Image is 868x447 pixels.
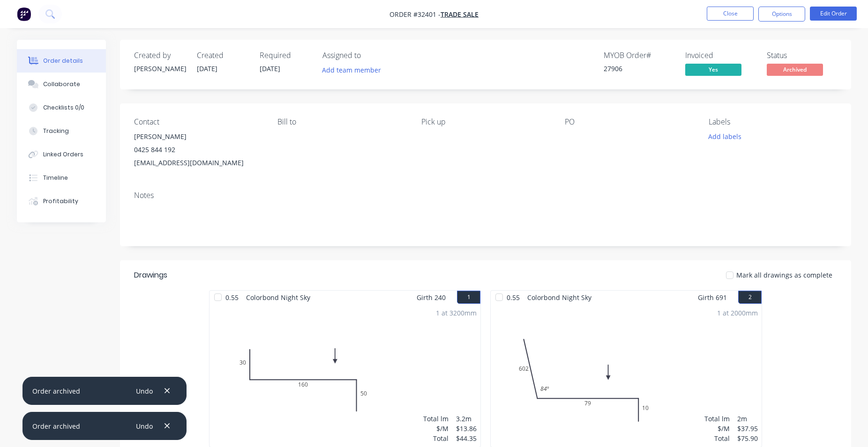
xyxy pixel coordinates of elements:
div: Total [423,433,449,443]
button: 2 [738,291,762,304]
div: Timeline [43,174,68,182]
div: Status [767,51,837,60]
div: Profitability [43,197,78,205]
div: 0602791084º1 at 2000mmTotal lm$/MTotal2m$37.95$75.90 [491,304,762,447]
img: Factory [17,7,31,21]
div: [PERSON_NAME]0425 844 192[EMAIL_ADDRESS][DOMAIN_NAME] [134,130,262,169]
button: Collaborate [17,73,106,96]
button: Edit Order [810,7,857,21]
span: 0.55 [222,291,242,304]
span: Colorbond Night Sky [242,291,314,304]
div: PO [565,117,693,126]
span: Order #32401 - [389,10,441,19]
button: Close [707,7,754,21]
div: Contact [134,117,262,126]
div: Pick up [421,117,550,126]
div: Bill to [277,117,406,126]
div: $37.95 [737,424,758,433]
button: Tracking [17,119,106,143]
div: $44.35 [456,433,477,443]
div: $/M [423,424,449,433]
div: Drawings [134,270,167,281]
div: Linked Orders [43,150,83,159]
button: Profitability [17,190,106,213]
button: Options [758,7,805,22]
button: Add team member [317,64,386,76]
div: Assigned to [322,51,416,60]
button: Add labels [703,130,746,143]
div: 030160501 at 3200mmTotal lm$/MTotal3.2m$13.86$44.35 [210,304,480,447]
div: $/M [704,424,730,433]
span: Colorbond Night Sky [524,291,595,304]
div: Created [197,51,248,60]
button: 1 [457,291,480,304]
div: Total [704,433,730,443]
div: Tracking [43,127,69,135]
div: $75.90 [737,433,758,443]
div: Labels [709,117,837,126]
button: Undo [131,384,157,397]
div: Order archived [32,421,80,431]
div: Created by [134,51,186,60]
div: Total lm [704,414,730,424]
a: TRADE SALE [441,10,479,19]
button: Undo [131,419,157,432]
span: Yes [685,64,741,75]
div: 0425 844 192 [134,143,262,156]
div: Collaborate [43,80,80,88]
div: 1 at 2000mm [717,308,758,318]
div: Notes [134,191,837,200]
div: MYOB Order # [604,51,674,60]
button: Timeline [17,166,106,190]
span: 0.55 [503,291,524,304]
span: Archived [767,64,823,75]
div: Total lm [423,414,449,424]
div: 27906 [604,64,674,73]
div: [PERSON_NAME] [134,64,186,73]
div: [PERSON_NAME] [134,130,262,143]
div: Order archived [32,386,80,396]
button: Order details [17,49,106,73]
span: Mark all drawings as complete [736,270,832,280]
div: Order details [43,57,83,65]
div: [EMAIL_ADDRESS][DOMAIN_NAME] [134,156,262,169]
button: Linked Orders [17,143,106,166]
div: 1 at 3200mm [436,308,477,318]
button: Add team member [322,64,386,76]
div: 2m [737,414,758,424]
div: Required [260,51,311,60]
span: Girth 240 [417,291,446,304]
div: Checklists 0/0 [43,103,84,112]
div: $13.86 [456,424,477,433]
div: Invoiced [685,51,756,60]
span: [DATE] [197,64,217,73]
span: Girth 691 [698,291,727,304]
div: 3.2m [456,414,477,424]
span: [DATE] [260,64,280,73]
button: Checklists 0/0 [17,96,106,119]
